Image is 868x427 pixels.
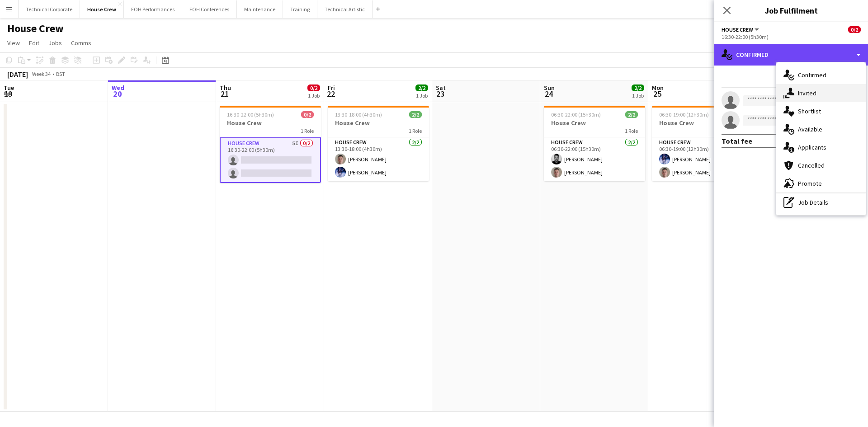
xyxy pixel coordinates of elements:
div: Confirmed [776,66,866,84]
span: 25 [651,89,664,99]
span: Fri [328,84,335,92]
button: FOH Performances [124,0,182,18]
app-card-role: House Crew2/213:30-18:00 (4h30m)[PERSON_NAME][PERSON_NAME] [328,137,429,181]
h1: House Crew [7,22,64,35]
app-job-card: 06:30-19:00 (12h30m)2/2House Crew1 RoleHouse Crew2/206:30-19:00 (12h30m)[PERSON_NAME][PERSON_NAME] [652,106,753,181]
div: Shortlist [776,102,866,120]
span: Sun [544,84,555,92]
h3: House Crew [328,119,429,127]
button: Training [283,0,317,18]
div: 1 Job [416,92,428,99]
div: [DATE] [7,70,28,79]
a: Comms [67,37,95,49]
div: Cancelled [776,156,866,174]
h3: Job Fulfilment [714,5,868,16]
span: 16:30-22:00 (5h30m) [227,111,274,118]
span: Tue [4,84,14,92]
span: 2/2 [632,84,644,91]
span: 06:30-19:00 (12h30m) [659,111,709,118]
span: 1 Role [301,127,314,134]
span: View [7,39,20,47]
div: Job Details [776,193,866,211]
a: Jobs [45,37,66,49]
app-job-card: 13:30-18:00 (4h30m)2/2House Crew1 RoleHouse Crew2/213:30-18:00 (4h30m)[PERSON_NAME][PERSON_NAME] [328,106,429,181]
div: Available [776,120,866,138]
span: Wed [112,84,124,92]
div: 1 Job [632,92,644,99]
app-job-card: 06:30-22:00 (15h30m)2/2House Crew1 RoleHouse Crew2/206:30-22:00 (15h30m)[PERSON_NAME][PERSON_NAME] [544,106,645,181]
a: Edit [25,37,43,49]
div: BST [56,70,65,77]
span: 0/2 [848,26,861,33]
h3: House Crew [652,119,753,127]
span: 22 [326,89,335,99]
span: Jobs [48,39,62,47]
div: Total fee [722,136,752,145]
button: House Crew [80,0,124,18]
app-job-card: 16:30-22:00 (5h30m)0/2House Crew1 RoleHouse Crew5I0/216:30-22:00 (5h30m) [220,106,321,183]
span: 2/2 [409,111,422,118]
button: Technical Corporate [19,0,80,18]
span: 06:30-22:00 (15h30m) [551,111,601,118]
span: House Crew [722,26,753,33]
span: Thu [220,84,231,92]
div: Confirmed [714,44,868,66]
span: 2/2 [625,111,638,118]
span: 1 Role [409,127,422,134]
a: View [4,37,24,49]
span: Comms [71,39,91,47]
button: FOH Conferences [182,0,237,18]
div: Applicants [776,138,866,156]
span: 19 [2,89,14,99]
span: 20 [110,89,124,99]
app-card-role: House Crew2/206:30-22:00 (15h30m)[PERSON_NAME][PERSON_NAME] [544,137,645,181]
span: 23 [434,89,446,99]
button: House Crew [722,26,760,33]
button: Technical Artistic [317,0,373,18]
span: 24 [542,89,555,99]
div: 1 Job [308,92,320,99]
span: Sat [436,84,446,92]
span: 2/2 [415,84,428,91]
app-card-role: House Crew5I0/216:30-22:00 (5h30m) [220,137,321,183]
span: 0/2 [307,84,320,91]
div: 16:30-22:00 (5h30m) [722,33,861,40]
span: Mon [652,84,664,92]
div: Invited [776,84,866,102]
span: Edit [29,39,39,47]
button: Maintenance [237,0,283,18]
app-card-role: House Crew2/206:30-19:00 (12h30m)[PERSON_NAME][PERSON_NAME] [652,137,753,181]
div: Promote [776,174,866,192]
span: 1 Role [625,127,638,134]
span: Week 34 [30,70,52,77]
h3: House Crew [220,119,321,127]
span: 21 [218,89,231,99]
span: 0/2 [301,111,314,118]
span: 13:30-18:00 (4h30m) [335,111,382,118]
h3: House Crew [544,119,645,127]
